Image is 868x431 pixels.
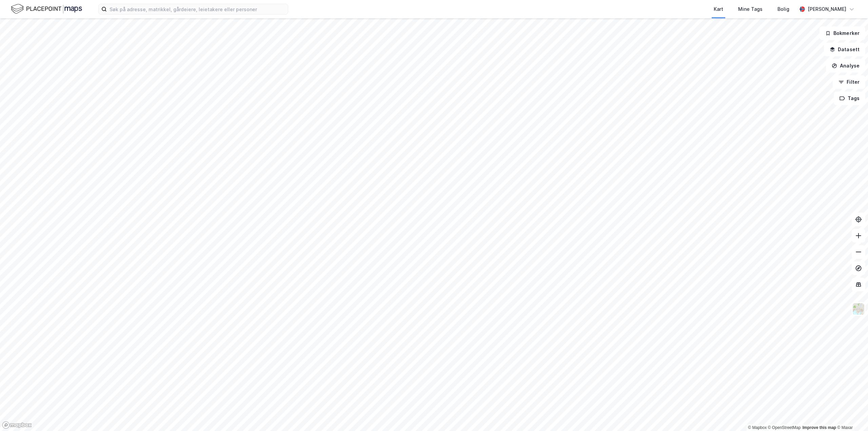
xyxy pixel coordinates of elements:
[748,425,767,430] a: Mapbox
[834,92,865,105] button: Tags
[738,5,763,13] div: Mine Tags
[107,4,288,14] input: Søk på adresse, matrikkel, gårdeiere, leietakere eller personer
[824,43,865,56] button: Datasett
[852,302,865,315] img: Z
[11,3,82,15] img: logo.f888ab2527a4732fd821a326f86c7f29.svg
[834,398,868,431] iframe: Chat Widget
[768,425,801,430] a: OpenStreetMap
[808,5,846,13] div: [PERSON_NAME]
[714,5,723,13] div: Kart
[820,26,865,40] button: Bokmerker
[833,75,865,89] button: Filter
[777,5,789,13] div: Bolig
[826,59,865,73] button: Analyse
[2,421,32,429] a: Mapbox homepage
[834,398,868,431] div: Kontrollprogram for chat
[803,425,836,430] a: Improve this map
